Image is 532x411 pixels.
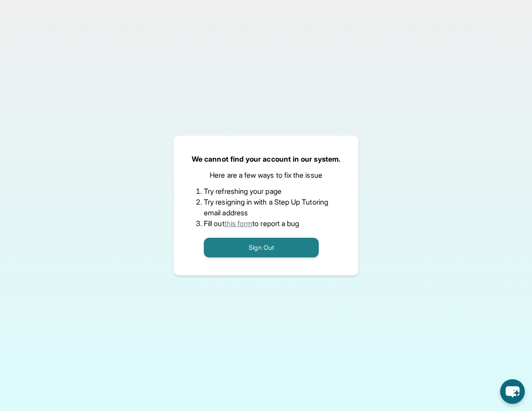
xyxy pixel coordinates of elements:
p: We cannot find your account in our system. [192,154,340,164]
p: Here are a few ways to fix the issue [210,170,322,180]
button: Sign Out [204,238,319,257]
a: Sign Out [204,243,319,252]
li: Try refreshing your page [204,186,328,197]
li: Fill out to report a bug [204,218,328,229]
a: this form [224,219,253,228]
button: chat-button [500,379,525,404]
li: Try resigning in with a Step Up Tutoring email address [204,197,328,218]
